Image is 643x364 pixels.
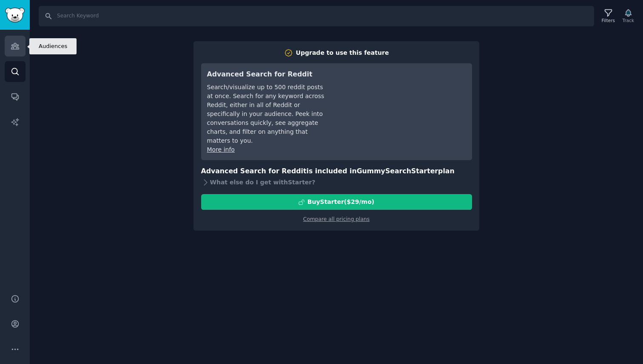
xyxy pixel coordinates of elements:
[339,69,466,133] iframe: YouTube video player
[201,176,472,188] div: What else do I get with Starter ?
[207,69,327,80] h3: Advanced Search for Reddit
[602,17,615,23] div: Filters
[201,194,472,210] button: BuyStarter($29/mo)
[201,166,472,177] h3: Advanced Search for Reddit is included in plan
[296,48,389,57] div: Upgrade to use this feature
[207,146,235,153] a: More info
[39,6,594,26] input: Search Keyword
[307,198,374,206] div: Buy Starter ($ 29 /mo )
[303,216,370,222] a: Compare all pricing plans
[207,83,327,145] div: Search/visualize up to 500 reddit posts at once. Search for any keyword across Reddit, either in ...
[357,167,438,175] span: GummySearch Starter
[5,8,25,23] img: GummySearch logo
